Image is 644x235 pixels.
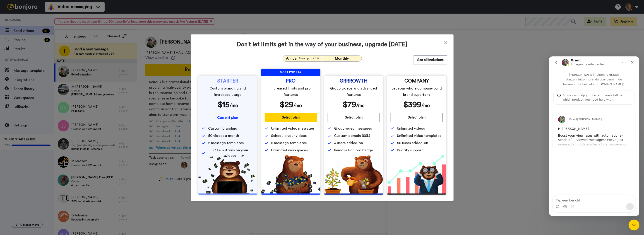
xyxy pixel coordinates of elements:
[271,126,315,131] span: Unlimited video messages
[208,140,244,146] span: 2 message templates
[422,103,430,108] span: /mo
[265,113,317,122] button: Select plan
[328,113,380,122] button: Select plan
[334,148,373,153] span: Remove Bonjoro badge
[322,56,362,61] button: Monthly
[387,155,446,194] img: baac238c4e1197dfdb093d3ea7416ec4.png
[261,69,320,76] span: MOST POPULAR
[397,148,423,153] span: Priority support
[198,155,257,194] img: 5112517b2a94bd7fef09f8ca13467cef.png
[208,126,237,131] span: Custom branding
[404,101,422,109] span: $ 399
[208,133,239,138] span: 50 videos a month
[217,79,238,83] span: STARTER
[549,56,639,216] iframe: Intercom live chat
[208,148,254,158] span: CTA buttons on your videos
[340,79,368,83] span: GRRROWTH
[356,103,365,108] span: /mo
[335,57,349,60] span: Monthly
[271,140,307,146] span: 5 message templates
[218,101,230,109] span: $ 15
[283,56,322,61] button: AnnualSave up to 40%
[329,85,379,98] span: Group videos and advanced features
[334,133,370,138] span: Custom domain (SSL)
[414,55,447,65] button: See all inclusions
[271,133,307,138] span: Schedule your videos
[286,79,296,83] span: PRO
[217,116,238,119] span: Current plan
[271,148,308,153] span: Unlimited workspaces
[397,140,428,146] span: 50 users added-on
[261,155,320,194] img: b5b10b7112978f982230d1107d8aada4.png
[280,101,293,109] span: $ 29
[343,101,356,109] span: $ 79
[397,126,425,131] span: Unlimited videos
[397,133,441,138] span: Unlimited video templates
[230,103,238,108] span: /mo
[391,113,443,122] button: Select plan
[197,41,447,48] span: Don't let limits get in the way of your business, upgrade [DATE]
[334,126,372,131] span: Group video messages
[629,220,639,230] iframe: Intercom live chat
[392,85,442,98] span: Let your whole company build brand superfans
[334,140,363,146] span: 3 users added-on
[299,57,319,60] span: Save up to 40%
[203,85,253,98] span: Custom branding and increased usage
[293,103,302,108] span: /mo
[404,79,429,83] span: COMPANY
[286,56,298,61] span: Annual
[324,155,383,194] img: edd2fd70e3428fe950fd299a7ba1283f.png
[266,85,316,98] span: Increased limits and pro features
